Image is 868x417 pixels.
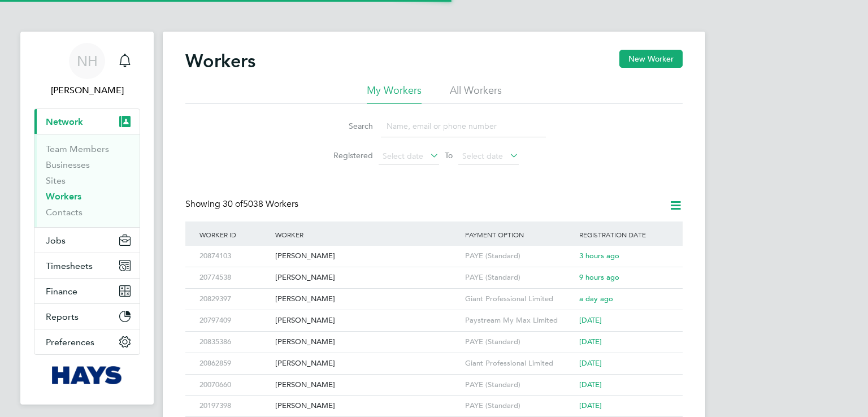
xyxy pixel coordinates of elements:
a: 20197398[PERSON_NAME]PAYE (Standard)[DATE] [197,395,671,405]
span: Finance [46,286,77,297]
span: [DATE] [579,337,602,346]
a: 20862859[PERSON_NAME]Giant Professional Limited[DATE] [197,353,671,362]
div: 20874103 [197,246,272,267]
span: 5038 Workers [223,198,298,210]
img: hays-logo-retina.png [52,366,123,384]
div: [PERSON_NAME] [272,375,462,396]
span: Reports [46,311,79,322]
div: PAYE (Standard) [462,267,576,288]
span: a day ago [579,294,613,303]
span: 9 hours ago [579,272,619,282]
label: Registered [322,150,373,160]
div: PAYE (Standard) [462,332,576,353]
div: Paystream My Max Limited [462,310,576,331]
div: Network [34,134,140,227]
div: 20070660 [197,375,272,396]
span: Network [46,116,83,127]
span: Timesheets [46,260,93,271]
div: Giant Professional Limited [462,353,576,374]
a: 20774538[PERSON_NAME]PAYE (Standard)9 hours ago [197,267,671,276]
div: [PERSON_NAME] [272,246,462,267]
div: [PERSON_NAME] [272,267,462,288]
a: Businesses [46,159,90,170]
h2: Workers [185,50,255,72]
div: 20797409 [197,310,272,331]
span: 3 hours ago [579,251,619,260]
span: NH [77,54,98,68]
span: [DATE] [579,358,602,368]
div: 20197398 [197,396,272,416]
a: 20829397[PERSON_NAME]Giant Professional Limiteda day ago [197,288,671,298]
nav: Main navigation [20,32,154,405]
button: Network [34,109,140,134]
div: Worker ID [197,221,272,247]
button: Reports [34,304,140,329]
a: Team Members [46,144,109,154]
div: 20774538 [197,267,272,288]
button: Preferences [34,329,140,354]
input: Name, email or phone number [381,115,546,137]
a: 20797409[PERSON_NAME]Paystream My Max Limited[DATE] [197,310,671,319]
a: 20874103[PERSON_NAME]PAYE (Standard)3 hours ago [197,245,671,255]
div: Giant Professional Limited [462,289,576,310]
button: Finance [34,279,140,303]
span: Select date [383,151,423,161]
div: 20862859 [197,353,272,374]
label: Search [322,121,373,131]
div: Showing [185,198,301,210]
span: 30 of [223,198,243,210]
a: Contacts [46,207,83,218]
span: [DATE] [579,380,602,389]
span: Select date [462,151,503,161]
a: Sites [46,175,66,186]
div: [PERSON_NAME] [272,310,462,331]
div: [PERSON_NAME] [272,289,462,310]
div: [PERSON_NAME] [272,353,462,374]
a: Workers [46,191,81,202]
li: All Workers [450,84,502,104]
a: 20835386[PERSON_NAME]PAYE (Standard)[DATE] [197,331,671,341]
button: Jobs [34,228,140,253]
a: Go to home page [34,366,140,384]
div: PAYE (Standard) [462,375,576,396]
div: 20835386 [197,332,272,353]
span: [DATE] [579,401,602,410]
span: Preferences [46,337,94,347]
button: New Worker [619,50,683,68]
div: PAYE (Standard) [462,396,576,416]
button: Timesheets [34,253,140,278]
div: Worker [272,221,462,247]
span: Jobs [46,235,66,246]
div: Payment Option [462,221,576,247]
span: [DATE] [579,315,602,325]
a: NH[PERSON_NAME] [34,43,140,97]
div: [PERSON_NAME] [272,332,462,353]
div: [PERSON_NAME] [272,396,462,416]
span: Natalie Hyde [34,84,140,97]
a: 20070660[PERSON_NAME]PAYE (Standard)[DATE] [197,374,671,384]
span: To [441,148,456,163]
li: My Workers [367,84,422,104]
div: PAYE (Standard) [462,246,576,267]
div: 20829397 [197,289,272,310]
div: Registration Date [576,221,671,247]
